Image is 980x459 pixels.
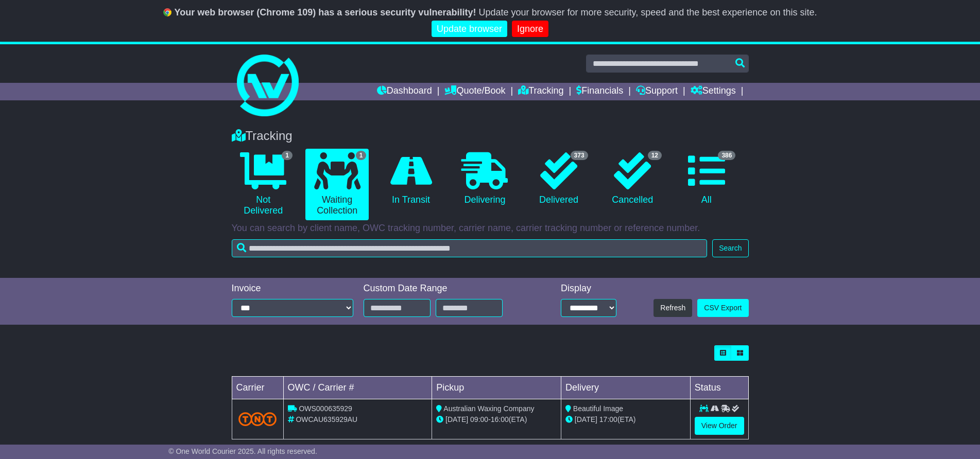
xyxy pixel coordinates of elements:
[571,151,588,160] span: 373
[518,83,563,100] a: Tracking
[654,299,692,317] button: Refresh
[527,149,590,209] a: 373 Delivered
[377,83,432,100] a: Dashboard
[601,149,664,209] a: 12 Cancelled
[232,377,283,399] td: Carrier
[445,415,468,423] span: [DATE]
[512,21,548,38] a: Ignore
[379,149,442,209] a: In Transit
[478,7,817,17] span: Update your browser for more security, speed and the best experience on this site.
[453,149,517,209] a: Delivering
[296,415,357,423] span: OWCAU635929AU
[561,377,690,399] td: Delivery
[575,415,597,423] span: [DATE]
[283,377,432,399] td: OWC / Carrier #
[690,377,748,399] td: Status
[232,283,353,294] div: Invoice
[675,149,738,209] a: 386 All
[636,83,678,100] a: Support
[282,151,293,160] span: 1
[227,129,754,144] div: Tracking
[565,414,686,425] div: (ETA)
[436,414,557,425] div: - (ETA)
[432,21,507,38] a: Update browser
[697,299,748,317] a: CSV Export
[238,412,277,426] img: TNT_Domestic.png
[491,415,509,423] span: 16:00
[305,149,369,220] a: 1 Waiting Collection
[443,404,534,413] span: Australian Waxing Company
[364,283,529,294] div: Custom Date Range
[576,83,623,100] a: Financials
[470,415,488,423] span: 09:00
[573,404,623,413] span: Beautiful Image
[691,83,736,100] a: Settings
[299,404,352,413] span: OWS000635929
[718,151,735,160] span: 386
[175,7,476,17] b: Your web browser (Chrome 109) has a serious security vulnerability!
[232,223,749,234] p: You can search by client name, OWC tracking number, carrier name, carrier tracking number or refe...
[599,415,617,423] span: 17:00
[695,417,744,435] a: View Order
[356,151,367,160] span: 1
[712,239,748,257] button: Search
[432,377,561,399] td: Pickup
[648,151,662,160] span: 12
[168,447,317,455] span: © One World Courier 2025. All rights reserved.
[561,283,616,294] div: Display
[444,83,505,100] a: Quote/Book
[232,149,295,220] a: 1 Not Delivered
